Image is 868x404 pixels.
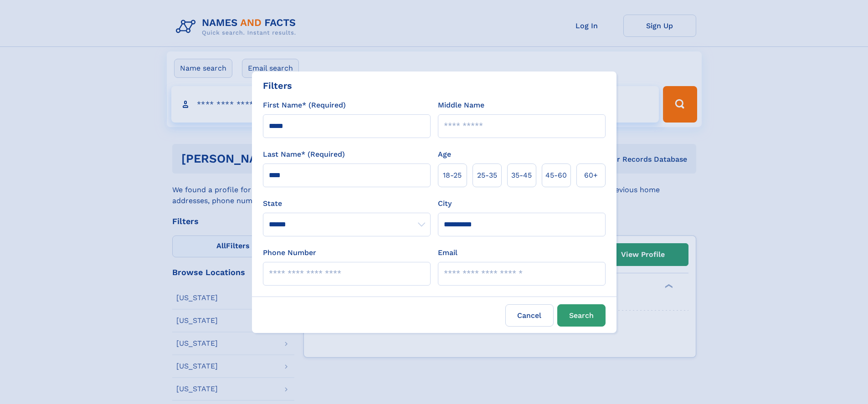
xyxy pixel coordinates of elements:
[263,247,316,258] label: Phone Number
[263,149,345,160] label: Last Name* (Required)
[438,198,452,209] label: City
[263,100,346,111] label: First Name* (Required)
[438,100,484,111] label: Middle Name
[505,304,554,327] label: Cancel
[263,198,431,209] label: State
[477,170,497,181] span: 25‑35
[438,247,457,258] label: Email
[511,170,532,181] span: 35‑45
[443,170,462,181] span: 18‑25
[438,149,451,160] label: Age
[263,79,292,92] div: Filters
[557,304,606,327] button: Search
[545,170,567,181] span: 45‑60
[584,170,598,181] span: 60+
